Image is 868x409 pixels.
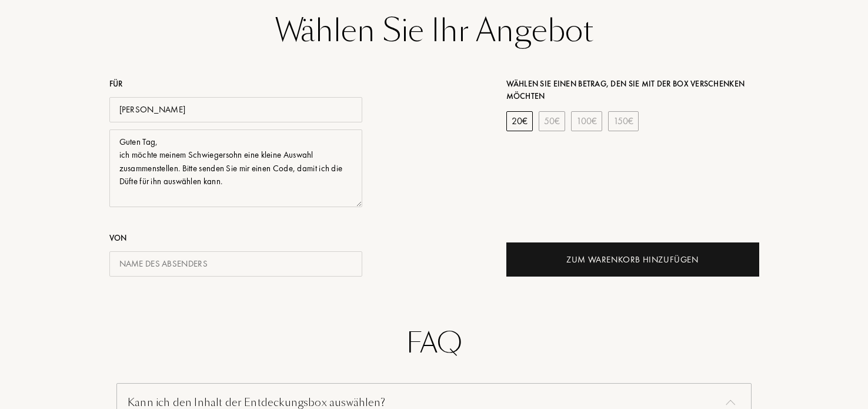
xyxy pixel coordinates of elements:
div: 100 € [571,111,602,131]
div: Wählen Sie einen Betrag, den Sie mit der Box verschenken möchten [506,78,759,102]
div: Von [109,232,362,244]
img: arrow_thin.png [726,400,736,405]
input: Name des Empfängers [109,97,362,122]
div: 150 € [608,111,639,131]
div: 20 € [506,111,533,131]
div: Für [109,78,362,90]
div: 50 € [539,111,565,131]
h2: FAQ [37,324,831,363]
input: Name des Absenders [109,251,362,277]
div: Zum Warenkorb hinzufügen [566,253,698,267]
h2: Wählen Sie Ihr Angebot [37,9,831,53]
